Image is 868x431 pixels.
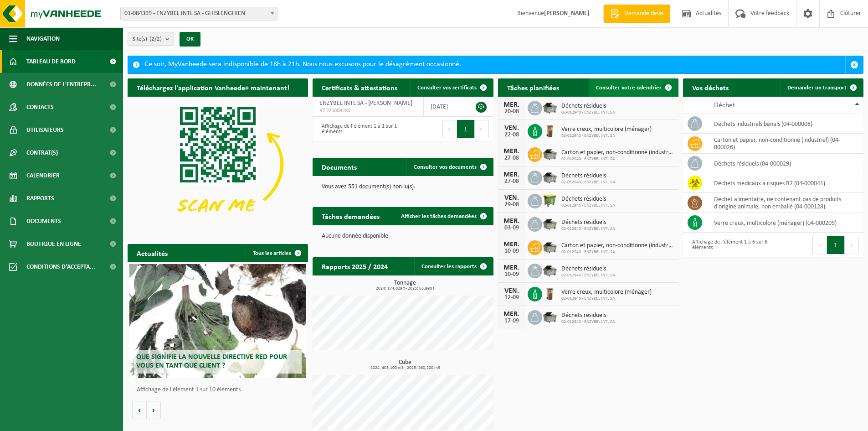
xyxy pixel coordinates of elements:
span: Boutique en ligne [26,233,81,255]
img: WB-5000-GAL-GY-01 [542,262,558,278]
a: Tous les articles [246,244,307,262]
span: Contacts [26,96,54,119]
span: Demander un transport [787,85,847,91]
div: VEN. [503,125,521,132]
div: MER. [503,148,521,155]
a: Que signifie la nouvelle directive RED pour vous en tant que client ? [129,264,306,378]
span: Déchets résiduels [561,312,615,319]
button: Site(s)(2/2) [128,32,174,46]
div: VEN. [503,194,521,202]
span: 02-012940 - ENZYBEL INTL SA [561,110,615,115]
td: carton et papier, non-conditionné (industriel) (04-000026) [707,134,863,154]
span: Conditions d'accepta... [26,255,95,278]
td: déchets médicaux à risques B2 (04-000041) [707,173,863,193]
h2: Vos déchets [683,78,738,96]
span: 02-012940 - ENZYBEL INTL SA [561,226,615,232]
td: déchets industriels banals (04-000008) [707,114,863,134]
div: Affichage de l'élément 1 à 6 sur 6 éléments [688,235,769,255]
button: Vorige [132,401,147,419]
div: 20-08 [503,109,521,115]
span: Calendrier [26,164,60,187]
count: (2/2) [149,36,162,42]
img: WB-5000-GAL-GY-01 [542,99,558,115]
img: WB-1100-HPE-GN-50 [542,192,558,208]
span: Déchets résiduels [561,196,615,203]
button: Previous [442,120,457,138]
p: Aucune donnée disponible. [322,233,484,239]
span: Documents [26,210,61,233]
td: verre creux, multicolore (ménager) (04-000209) [707,213,863,233]
span: 02-012940 - ENZYBEL INTL SA [561,273,615,278]
span: Utilisateurs [26,119,64,141]
h2: Tâches demandées [313,207,389,225]
span: 02-012940 - ENZYBEL INTL SA [561,133,652,139]
span: Déchet [714,102,735,109]
h2: Documents [313,158,366,176]
span: Carton et papier, non-conditionné (industriel) [561,149,674,156]
div: 12-09 [503,295,521,301]
div: 27-08 [503,178,521,185]
span: Déchets résiduels [561,172,615,180]
div: MER. [503,218,521,225]
span: Carton et papier, non-conditionné (industriel) [561,242,674,249]
strong: [PERSON_NAME] [544,10,590,17]
button: OK [180,32,200,47]
div: 10-09 [503,271,521,278]
p: Vous avez 551 document(s) non lu(s). [322,184,484,190]
span: 01-084399 - ENZYBEL INTL SA - GHISLENGHIEN [121,7,277,20]
div: 27-08 [503,155,521,161]
div: VEN. [503,287,521,295]
button: Previous [812,236,827,254]
div: MER. [503,101,521,109]
span: Verre creux, multicolore (ménager) [561,289,652,296]
span: Contrat(s) [26,141,58,164]
span: 02-012940 - ENZYBEL INTL SA [561,249,674,255]
img: WB-5000-GAL-GY-01 [542,146,558,161]
span: Que signifie la nouvelle directive RED pour vous en tant que client ? [136,353,287,369]
span: Consulter vos certificats [417,85,477,91]
span: 02-012940 - ENZYBEL INTL SA [561,203,615,208]
button: Next [475,120,489,138]
a: Demander un transport [780,78,863,97]
img: WB-5000-GAL-GY-01 [542,169,558,185]
img: WB-0140-HPE-BN-01 [542,123,558,138]
div: MER. [503,264,521,271]
span: 02-012940 - ENZYBEL INTL SA [561,180,615,185]
a: Consulter vos certificats [410,78,493,97]
span: Demande devis [622,9,666,18]
span: 2024: 403,100 m3 - 2025: 260,200 m3 [317,366,493,370]
button: 1 [827,236,845,254]
img: WB-5000-GAL-GY-01 [542,216,558,231]
a: Afficher les tâches demandées [394,207,493,225]
span: 02-012940 - ENZYBEL INTL SA [561,296,652,301]
p: Affichage de l'élément 1 sur 10 éléments [137,387,303,393]
img: Download de VHEPlus App [128,97,308,232]
div: 03-09 [503,225,521,231]
div: 22-08 [503,132,521,138]
div: Ce soir, MyVanheede sera indisponible de 18h à 21h. Nous nous excusons pour le désagrément occasi... [144,56,845,73]
h3: Tonnage [317,280,493,291]
span: Site(s) [133,32,162,46]
a: Consulter vos documents [406,158,493,176]
a: Consulter votre calendrier [589,78,678,97]
span: Afficher les tâches demandées [401,213,477,219]
span: 02-012940 - ENZYBEL INTL SA [561,156,674,162]
span: Données de l'entrepr... [26,73,96,96]
span: RED25008280 [319,107,416,114]
h2: Certificats & attestations [313,78,406,96]
img: WB-0140-HPE-BN-01 [542,286,558,301]
h3: Cube [317,359,493,370]
span: Tableau de bord [26,50,76,73]
span: Déchets résiduels [561,265,615,273]
span: Rapports [26,187,54,210]
button: Next [845,236,859,254]
span: Déchets résiduels [561,219,615,226]
div: Affichage de l'élément 1 à 1 sur 1 éléments [317,119,398,139]
td: déchet alimentaire, ne contenant pas de produits d'origine animale, non emballé (04-000128) [707,193,863,213]
div: MER. [503,311,521,318]
img: WB-5000-GAL-GY-01 [542,239,558,254]
h2: Rapports 2025 / 2024 [313,257,397,275]
span: 01-084399 - ENZYBEL INTL SA - GHISLENGHIEN [120,7,277,21]
span: 02-012940 - ENZYBEL INTL SA [561,319,615,325]
h2: Actualités [128,244,177,262]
